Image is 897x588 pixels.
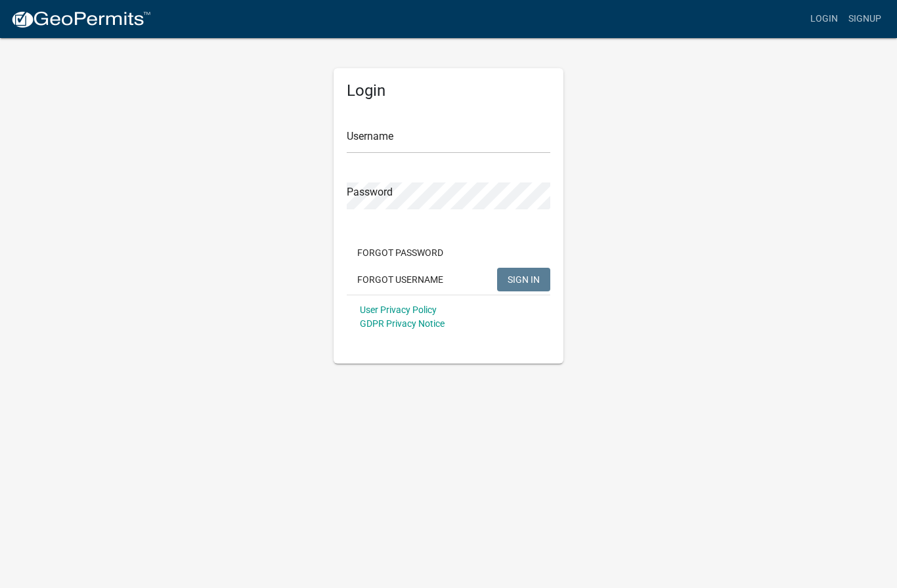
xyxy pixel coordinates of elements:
h5: Login [347,81,550,100]
button: Forgot Username [347,268,454,291]
a: User Privacy Policy [360,304,437,315]
button: Forgot Password [347,241,454,264]
a: Login [805,7,843,31]
span: SIGN IN [508,274,540,284]
a: GDPR Privacy Notice [360,318,445,329]
a: Signup [843,7,886,31]
button: SIGN IN [497,268,550,291]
